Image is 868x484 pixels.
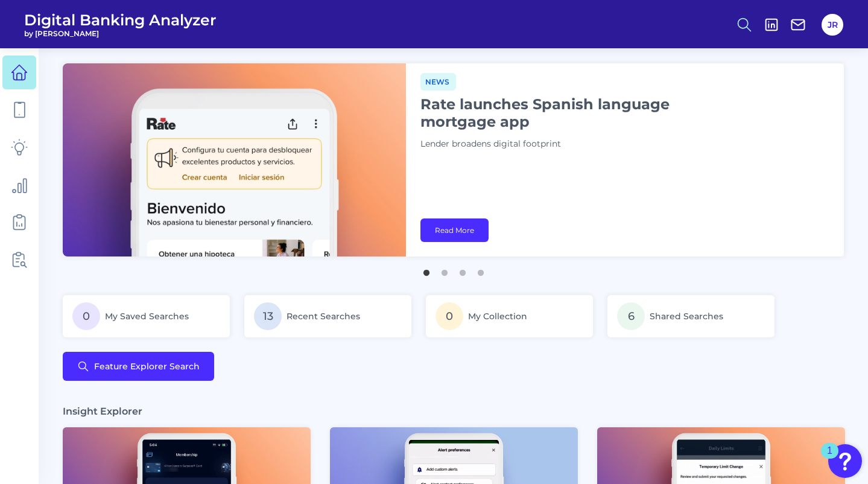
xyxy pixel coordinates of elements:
[420,75,456,87] a: News
[24,29,217,38] span: by [PERSON_NAME]
[420,218,489,242] a: Read More
[650,311,723,322] span: Shared Searches
[63,295,230,337] a: 0My Saved Searches
[105,311,189,322] span: My Saved Searches
[72,302,100,330] span: 0
[475,264,487,276] button: 4
[828,444,862,478] button: Open Resource Center, 1 new notification
[468,311,527,322] span: My Collection
[822,14,843,36] button: JR
[827,451,832,466] div: 1
[439,264,451,276] button: 2
[436,302,463,330] span: 0
[63,352,214,381] button: Feature Explorer Search
[420,73,456,91] span: News
[94,361,200,371] span: Feature Explorer Search
[420,138,722,151] p: Lender broadens digital footprint
[426,295,593,337] a: 0My Collection
[244,295,411,337] a: 13Recent Searches
[24,11,217,29] span: Digital Banking Analyzer
[63,63,406,256] img: bannerImg
[63,405,142,418] h3: Insight Explorer
[607,295,775,337] a: 6Shared Searches
[254,302,282,330] span: 13
[617,302,645,330] span: 6
[420,264,432,276] button: 1
[420,95,722,130] h1: Rate launches Spanish language mortgage app
[287,311,360,322] span: Recent Searches
[457,264,469,276] button: 3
